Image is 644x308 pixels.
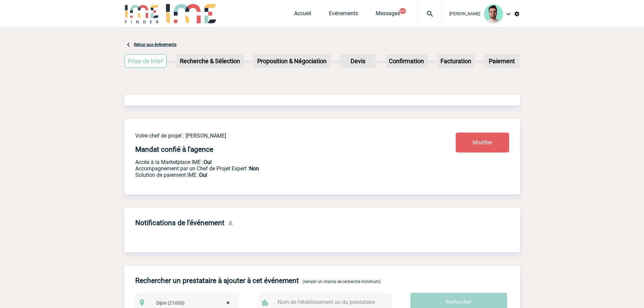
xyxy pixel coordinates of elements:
[124,4,160,23] img: IME-Finder
[204,159,212,165] b: Oui
[473,139,492,146] span: Modifier
[386,55,427,67] p: Confirmation
[226,298,230,308] span: ×
[135,145,213,153] h4: Mandat confié à l'agence
[249,165,259,172] b: Non
[329,10,358,20] a: Evénements
[303,279,381,284] span: (remplir un champ de recherche minimum)
[484,4,503,23] img: 121547-2.png
[438,55,474,67] p: Facturation
[134,42,176,47] a: Retour aux événements
[135,133,416,139] p: Votre chef de projet : [PERSON_NAME]
[135,172,416,178] p: Conformité aux process achat client, Prise en charge de la facturation, Mutualisation de plusieur...
[177,55,243,67] p: Recherche & Sélection
[199,172,207,178] b: Oui
[254,55,330,67] p: Proposition & Négociation
[153,298,236,308] span: Dijon (21000)
[341,55,375,67] p: Devis
[135,219,224,227] h4: Notifications de l'événement
[135,165,416,172] p: Prestation payante
[125,55,166,67] p: Prise de brief
[294,10,311,20] a: Accueil
[399,8,406,14] button: 99+
[135,159,416,165] p: Accès à la Marketplace IME :
[135,277,299,285] h4: Rechercher un prestataire à ajouter à cet événement
[485,55,519,67] p: Paiement
[376,10,400,20] a: Messages
[276,297,381,307] input: Nom de l'établissement ou du prestataire
[449,11,480,16] span: [PERSON_NAME]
